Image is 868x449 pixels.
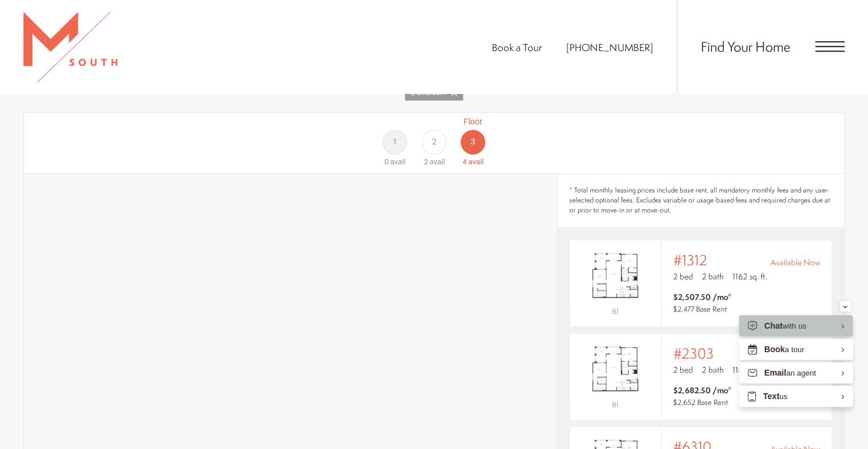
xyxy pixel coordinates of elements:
span: $2,507.50 /mo* [673,291,731,303]
span: 1162 sq. ft. [732,271,767,282]
span: 2 bath [702,364,724,376]
span: avail [429,157,444,166]
a: Find Your Home [701,37,791,56]
span: avail [390,157,406,166]
a: View #2303 [569,333,832,420]
span: Available Now [771,256,820,268]
img: #2303 - 2 bedroom floor plan layout with 2 bathrooms and 1162 square feet [570,340,661,397]
span: #2303 [673,345,714,362]
span: 2 bed [673,364,693,376]
a: Floor 1 [376,116,415,168]
span: * Total monthly leasing prices include base rent, all mandatory monthly fees and any user-selecte... [569,185,832,215]
a: Call Us at 813-570-8014 [566,40,653,54]
img: MSouth [23,12,117,82]
span: 1162 sq. ft. [732,364,767,376]
span: 1 [393,136,397,148]
span: [PHONE_NUMBER] [566,40,653,54]
span: 2 bed [673,271,693,282]
a: Floor 2 [414,116,454,168]
span: $2,477 Base Rent [673,304,727,314]
span: $2,652 Base Rent [673,397,728,407]
img: #1312 - 2 bedroom floor plan layout with 2 bathrooms and 1162 square feet [570,247,661,304]
span: #1312 [673,252,707,268]
span: B1 [612,400,619,410]
span: B1 [612,306,619,316]
a: Book a Tour [492,40,542,54]
span: 2 [423,157,427,166]
span: $2,682.50 /mo* [673,384,731,396]
span: 0 [384,157,389,166]
span: 2 bath [702,271,724,282]
span: 2 [431,136,436,148]
button: Open Menu [815,41,845,52]
a: View #1312 [569,239,832,327]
